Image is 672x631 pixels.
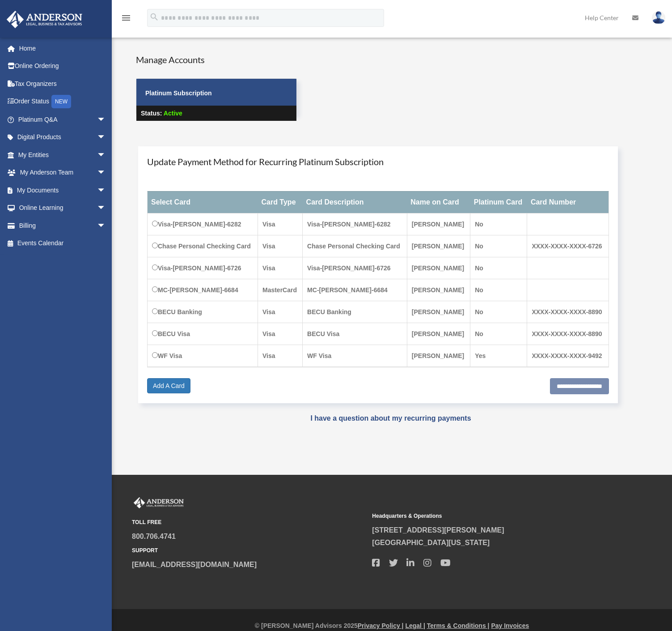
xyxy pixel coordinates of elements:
td: [PERSON_NAME] [407,235,470,257]
td: Chase Personal Checking Card [303,235,407,257]
h4: Update Payment Method for Recurring Platinum Subscription [147,155,609,168]
td: MC-[PERSON_NAME]-6684 [148,279,258,301]
strong: Status: [141,110,162,117]
td: No [470,235,527,257]
a: [GEOGRAPHIC_DATA][US_STATE] [372,539,490,546]
i: menu [121,13,131,23]
td: WF Visa [148,345,258,367]
span: arrow_drop_down [97,164,115,182]
a: Platinum Q&Aarrow_drop_down [6,111,119,128]
span: arrow_drop_down [97,217,115,235]
td: Yes [470,345,527,367]
span: arrow_drop_down [97,111,115,129]
td: WF Visa [303,345,407,367]
a: Events Calendar [6,234,119,252]
td: XXXX-XXXX-XXXX-8890 [527,301,609,323]
td: Visa [258,257,302,279]
strong: Platinum Subscription [145,90,212,97]
th: Name on Card [407,191,470,213]
td: No [470,213,527,235]
a: My Documentsarrow_drop_down [6,181,119,199]
a: Privacy Policy | [358,622,404,629]
td: Visa-[PERSON_NAME]-6282 [303,213,407,235]
td: Visa-[PERSON_NAME]-6726 [303,257,407,279]
td: Visa-[PERSON_NAME]-6282 [148,213,258,235]
a: My Anderson Teamarrow_drop_down [6,164,119,182]
span: arrow_drop_down [97,181,115,200]
img: Anderson Advisors Platinum Portal [4,11,85,28]
td: No [470,279,527,301]
th: Card Description [303,191,407,213]
td: BECU Visa [303,323,407,345]
span: Active [164,110,182,117]
td: Visa [258,213,302,235]
a: Add A Card [147,378,190,393]
td: XXXX-XXXX-XXXX-8890 [527,323,609,345]
a: Digital Productsarrow_drop_down [6,128,119,146]
div: NEW [51,95,71,108]
td: [PERSON_NAME] [407,345,470,367]
td: Visa [258,345,302,367]
small: SUPPORT [132,546,366,555]
td: [PERSON_NAME] [407,279,470,301]
td: Chase Personal Checking Card [148,235,258,257]
td: Visa [258,323,302,345]
h4: Manage Accounts [136,53,297,66]
i: search [149,12,159,22]
a: Terms & Conditions | [427,622,490,629]
a: [EMAIL_ADDRESS][DOMAIN_NAME] [132,561,257,568]
th: Select Card [148,191,258,213]
td: BECU Visa [148,323,258,345]
a: Tax Organizers [6,75,119,93]
a: Billingarrow_drop_down [6,217,119,234]
td: Visa [258,235,302,257]
a: Online Learningarrow_drop_down [6,199,119,217]
th: Card Number [527,191,609,213]
span: arrow_drop_down [97,199,115,217]
a: [STREET_ADDRESS][PERSON_NAME] [372,526,504,534]
th: Card Type [258,191,302,213]
img: Anderson Advisors Platinum Portal [132,497,186,509]
td: [PERSON_NAME] [407,213,470,235]
a: My Entitiesarrow_drop_down [6,146,119,164]
span: arrow_drop_down [97,128,115,147]
td: BECU Banking [303,301,407,323]
td: No [470,257,527,279]
a: menu [121,16,131,23]
span: arrow_drop_down [97,146,115,164]
td: No [470,323,527,345]
a: Online Ordering [6,57,119,75]
a: 800.706.4741 [132,533,176,540]
a: I have a question about my recurring payments [310,414,471,422]
td: Visa-[PERSON_NAME]-6726 [148,257,258,279]
a: Pay Invoices [491,622,529,629]
th: Platinum Card [470,191,527,213]
td: BECU Banking [148,301,258,323]
td: [PERSON_NAME] [407,323,470,345]
small: Headquarters & Operations [372,512,606,521]
img: User Pic [652,11,665,24]
a: Order StatusNEW [6,93,119,111]
td: XXXX-XXXX-XXXX-6726 [527,235,609,257]
td: No [470,301,527,323]
td: Visa [258,301,302,323]
td: XXXX-XXXX-XXXX-9492 [527,345,609,367]
a: Home [6,39,119,57]
td: MasterCard [258,279,302,301]
small: TOLL FREE [132,518,366,527]
a: Legal | [405,622,425,629]
td: [PERSON_NAME] [407,257,470,279]
td: MC-[PERSON_NAME]-6684 [303,279,407,301]
td: [PERSON_NAME] [407,301,470,323]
